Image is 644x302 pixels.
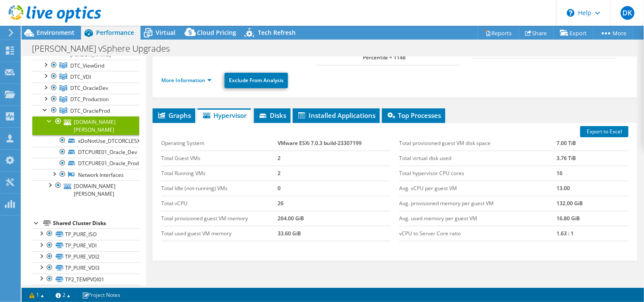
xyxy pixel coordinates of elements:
[50,290,76,300] a: 2
[478,26,519,40] a: Reports
[399,136,556,151] td: Total provisioned guest VM disk space
[70,43,112,58] span: [DOMAIN_NAME][PERSON_NAME]
[70,62,104,69] span: DTC_ViewGrid
[556,166,628,181] td: 16
[32,262,139,274] a: TP_PURE_VDI3
[399,166,556,181] td: Total hypervisor CPU cores
[32,240,139,251] a: TP_PURE_VDI
[32,94,139,105] a: DTC_Production
[32,71,139,82] a: DTC_VDI
[32,274,139,285] a: TP2_TEMPVDI01
[32,251,139,262] a: TP_PURE_VDI2
[621,6,635,20] span: DK
[32,60,139,71] a: DTC_ViewGrid
[161,151,278,166] td: Total Guest VMs
[297,111,375,120] span: Installed Applications
[556,151,628,166] td: 3.76 TiB
[556,136,628,151] td: 7.00 TiB
[161,77,212,84] a: More Information
[32,169,139,180] a: Network Interfaces
[53,218,139,228] div: Shared Cluster Disks
[70,107,110,114] span: DTC_OracleProd
[161,166,278,181] td: Total Running VMs
[28,44,183,53] h1: [PERSON_NAME] vSphere Upgrades
[32,180,139,199] a: [DOMAIN_NAME][PERSON_NAME]
[70,84,108,92] span: DTC_OracleDev
[161,136,278,151] td: Operating System
[399,211,556,226] td: Avg. used memory per guest VM
[399,196,556,211] td: Avg. provisioned memory per guest VM
[593,26,633,40] a: More
[399,181,556,196] td: Avg. vCPU per guest VM
[76,290,126,300] a: Project Notes
[567,9,575,17] svg: \n
[553,26,594,40] a: Export
[157,111,191,120] span: Graphs
[278,196,391,211] td: 26
[32,116,139,135] a: [DOMAIN_NAME][PERSON_NAME]
[556,181,628,196] td: 13.00
[556,226,628,241] td: 1.63 : 1
[161,211,278,226] td: Total provisioned guest VM memory
[70,96,109,103] span: DTC_Production
[278,226,391,241] td: 33.60 GiB
[32,285,139,296] a: TP2_TEMPVDI02
[32,135,139,146] a: xDoNotUse_DTCORCLESX01
[278,136,391,151] td: VMware ESXi 7.0.3 build-23307199
[156,28,175,37] span: Virtual
[363,43,450,61] b: 2131 at [GEOGRAPHIC_DATA], 95th Percentile = 1148
[556,211,628,226] td: 16.80 GiB
[70,73,91,80] span: DTC_VDI
[32,83,139,94] a: DTC_OracleDev
[197,28,236,37] span: Cloud Pricing
[278,181,391,196] td: 0
[556,196,628,211] td: 132.00 GiB
[32,147,139,158] a: DTCPURE01_Oracle_Dev
[258,28,296,37] span: Tech Refresh
[386,111,441,120] span: Top Processes
[258,111,286,120] span: Disks
[161,196,278,211] td: Total vCPU
[32,105,139,116] a: DTC_OracleProd
[37,28,75,37] span: Environment
[278,151,391,166] td: 2
[161,226,278,241] td: Total used guest VM memory
[23,290,50,300] a: 1
[399,151,556,166] td: Total virtual disk used
[278,166,391,181] td: 2
[161,181,278,196] td: Total Idle (not-running) VMs
[32,158,139,169] a: DTCPURE01_Oracle_Prod
[202,111,247,120] span: Hypervisor
[399,226,556,241] td: vCPU to Server Core ratio
[580,126,628,137] a: Export to Excel
[278,211,391,226] td: 264.00 GiB
[519,26,554,40] a: Share
[225,73,288,88] a: Exclude From Analysis
[32,228,139,240] a: TP_PURE_ISO
[96,28,134,37] span: Performance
